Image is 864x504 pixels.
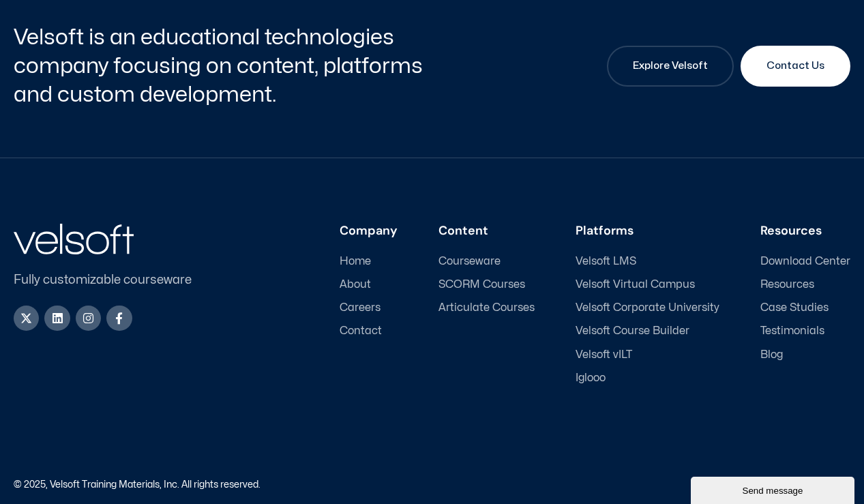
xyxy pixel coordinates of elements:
[633,58,708,74] span: Explore Velsoft
[576,255,636,268] span: Velsoft LMS
[607,46,734,87] a: Explore Velsoft
[576,349,719,361] a: Velsoft vILT
[576,278,719,291] a: Velsoft Virtual Campus
[576,301,719,314] a: Velsoft Corporate University
[576,278,695,291] span: Velsoft Virtual Campus
[14,480,260,490] p: © 2025, Velsoft Training Materials, Inc. All rights reserved.
[576,224,719,239] h3: Platforms
[340,278,371,291] span: About
[340,325,382,338] span: Contact
[438,301,535,314] a: Articulate Courses
[340,278,398,291] a: About
[340,301,381,314] span: Careers
[760,325,850,338] a: Testimonials
[576,325,689,338] span: Velsoft Course Builder
[438,224,535,239] h3: Content
[576,325,719,338] a: Velsoft Course Builder
[766,58,824,74] span: Contact Us
[576,349,632,361] span: Velsoft vILT
[576,372,606,385] span: Iglooo
[14,23,429,108] h2: Velsoft is an educational technologies company focusing on content, platforms and custom developm...
[691,474,857,504] iframe: chat widget
[438,255,535,268] a: Courseware
[340,301,398,314] a: Careers
[340,325,398,338] a: Contact
[741,46,850,87] a: Contact Us
[340,255,371,268] span: Home
[438,278,525,291] span: SCORM Courses
[760,278,814,291] span: Resources
[14,271,214,289] p: Fully customizable courseware
[760,301,850,314] a: Case Studies
[438,278,535,291] a: SCORM Courses
[576,255,719,268] a: Velsoft LMS
[760,255,850,268] a: Download Center
[760,224,850,239] h3: Resources
[760,278,850,291] a: Resources
[760,349,850,361] a: Blog
[760,325,824,338] span: Testimonials
[438,255,501,268] span: Courseware
[340,255,398,268] a: Home
[760,301,829,314] span: Case Studies
[760,349,783,361] span: Blog
[340,224,398,239] h3: Company
[576,372,719,385] a: Iglooo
